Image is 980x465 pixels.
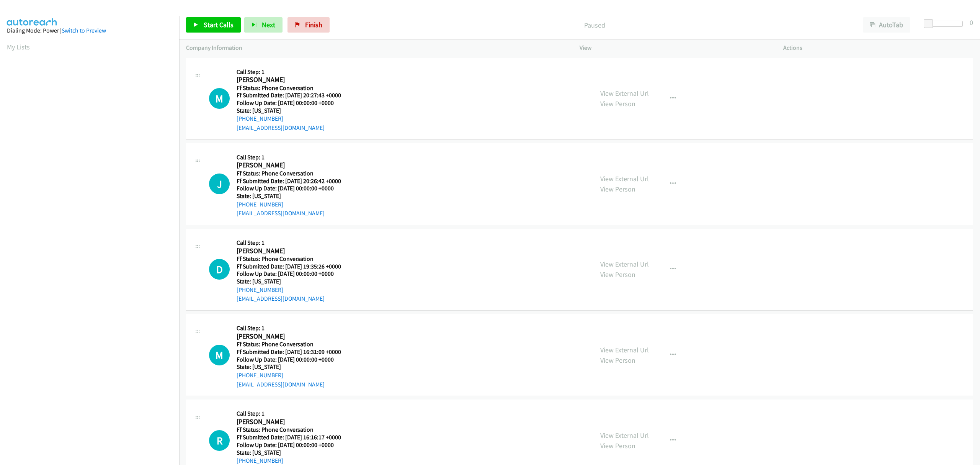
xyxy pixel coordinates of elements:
h5: Call Step: 1 [237,154,351,161]
h5: State: [US_STATE] [237,107,351,115]
div: The call is yet to be attempted [209,430,230,451]
h2: [PERSON_NAME] [237,75,351,84]
a: View External Url [600,260,649,269]
a: View External Url [600,174,649,183]
a: [PHONE_NUMBER] [237,457,283,464]
h5: Ff Submitted Date: [DATE] 16:16:17 +0000 [237,434,409,441]
h5: State: [US_STATE] [237,449,409,457]
h5: Ff Submitted Date: [DATE] 16:31:09 +0000 [237,348,351,356]
h5: Follow Up Date: [DATE] 00:00:00 +0000 [237,185,351,192]
a: [EMAIL_ADDRESS][DOMAIN_NAME] [237,295,325,302]
h5: Call Step: 1 [237,68,351,76]
h5: Ff Submitted Date: [DATE] 20:27:43 +0000 [237,92,351,99]
a: [PHONE_NUMBER] [237,201,283,208]
a: View External Url [600,345,649,354]
h5: Ff Status: Phone Conversation [237,84,351,92]
a: View Person [600,356,635,365]
h5: Ff Status: Phone Conversation [237,255,351,263]
p: Paused [340,20,849,30]
h1: R [209,430,230,451]
h2: [PERSON_NAME] [237,332,351,341]
p: View [580,43,769,52]
h5: Call Step: 1 [237,239,351,247]
div: The call is yet to be attempted [209,345,230,365]
h2: [PERSON_NAME] [237,418,351,426]
a: Finish [287,17,330,33]
h5: Follow Up Date: [DATE] 00:00:00 +0000 [237,270,351,278]
a: View Person [600,441,635,450]
a: Start Calls [186,17,241,33]
h5: State: [US_STATE] [237,192,351,200]
span: Start Calls [204,20,234,29]
span: Next [262,20,275,29]
p: Company Information [186,43,566,52]
span: Finish [305,20,322,29]
h5: Ff Submitted Date: [DATE] 19:35:26 +0000 [237,263,351,270]
h5: Ff Submitted Date: [DATE] 20:26:42 +0000 [237,177,351,185]
h1: J [209,174,230,194]
div: Dialing Mode: Power | [7,26,172,35]
h1: M [209,345,230,365]
h1: D [209,259,230,280]
h5: Follow Up Date: [DATE] 00:00:00 +0000 [237,99,351,107]
div: The call is yet to be attempted [209,88,230,109]
div: Delay between calls (in seconds) [928,21,963,27]
button: Next [244,17,283,33]
h5: State: [US_STATE] [237,363,351,371]
a: [EMAIL_ADDRESS][DOMAIN_NAME] [237,381,325,388]
a: [PHONE_NUMBER] [237,115,283,122]
div: The call is yet to be attempted [209,259,230,280]
h1: M [209,88,230,109]
a: [EMAIL_ADDRESS][DOMAIN_NAME] [237,210,325,217]
h5: Follow Up Date: [DATE] 00:00:00 +0000 [237,441,409,449]
a: [PHONE_NUMBER] [237,286,283,293]
button: AutoTab [863,17,910,33]
a: [PHONE_NUMBER] [237,372,283,379]
div: 0 [970,17,973,28]
h5: Follow Up Date: [DATE] 00:00:00 +0000 [237,356,351,363]
h2: [PERSON_NAME] [237,161,351,170]
h5: Call Step: 1 [237,324,351,332]
p: Actions [783,43,973,52]
h2: [PERSON_NAME] [237,247,351,255]
a: View Person [600,185,635,193]
h5: Ff Status: Phone Conversation [237,170,351,177]
a: View External Url [600,431,649,440]
a: My Lists [7,43,30,51]
a: View External Url [600,89,649,98]
a: Switch to Preview [62,27,106,34]
a: [EMAIL_ADDRESS][DOMAIN_NAME] [237,124,325,131]
h5: State: [US_STATE] [237,278,351,285]
div: The call is yet to be attempted [209,174,230,194]
a: View Person [600,270,635,279]
h5: Ff Status: Phone Conversation [237,426,409,434]
h5: Ff Status: Phone Conversation [237,341,351,348]
iframe: Dialpad [7,59,179,423]
a: View Person [600,99,635,108]
h5: Call Step: 1 [237,410,409,418]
